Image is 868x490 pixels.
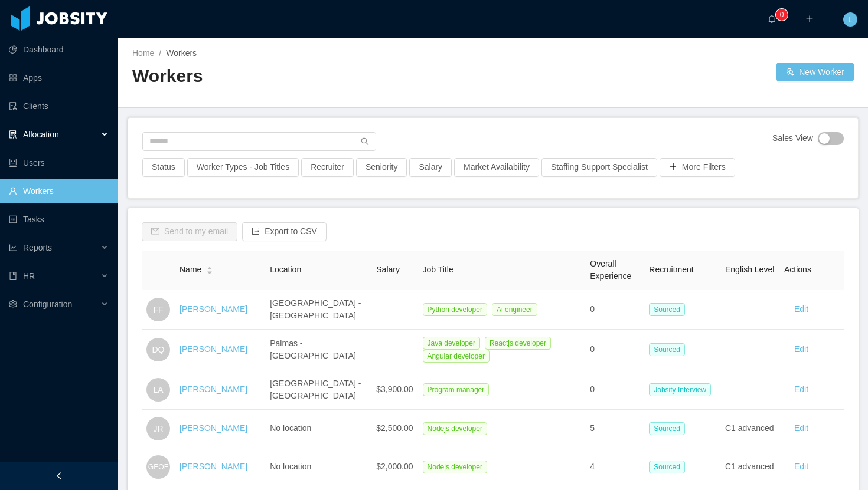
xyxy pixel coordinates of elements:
[423,350,490,363] span: Angular developer
[590,259,631,281] span: Overall Experience
[265,330,371,370] td: Palmas - [GEOGRAPHIC_DATA]
[207,265,213,269] i: icon: caret-up
[649,303,685,316] span: Sourced
[23,130,59,139] span: Allocation
[454,158,539,177] button: Market Availability
[166,48,197,58] span: Workers
[23,243,52,252] span: Reports
[207,269,213,273] i: icon: caret-down
[9,66,109,90] a: icon: appstoreApps
[376,384,413,394] span: $3,900.00
[153,378,163,402] span: LA
[423,422,487,435] span: Nodejs developer
[9,244,17,252] i: icon: line-chart
[180,344,247,354] a: [PERSON_NAME]
[148,456,168,477] span: GEOF
[180,304,247,314] a: [PERSON_NAME]
[9,208,109,231] a: icon: profileTasks
[153,298,163,321] span: FF
[649,343,685,356] span: Sourced
[423,303,487,316] span: Python developer
[265,410,371,448] td: No location
[187,158,299,177] button: Worker Types - Job Titles
[9,151,109,175] a: icon: robotUsers
[361,137,369,146] i: icon: search
[159,48,161,58] span: /
[776,9,788,21] sup: 0
[492,303,537,316] span: Ai engineer
[794,462,808,471] a: Edit
[9,300,17,308] i: icon: setting
[660,158,735,177] button: icon: plusMore Filters
[794,384,808,394] a: Edit
[180,462,247,471] a: [PERSON_NAME]
[142,158,185,177] button: Status
[23,271,35,281] span: HR
[9,179,109,203] a: icon: userWorkers
[423,265,453,274] span: Job Title
[585,410,644,448] td: 5
[776,63,854,81] button: icon: usergroup-addNew Worker
[265,370,371,410] td: [GEOGRAPHIC_DATA] - [GEOGRAPHIC_DATA]
[585,290,644,330] td: 0
[649,265,693,274] span: Recruitment
[180,423,247,433] a: [PERSON_NAME]
[649,384,716,394] a: Jobsity Interview
[772,132,813,145] span: Sales View
[541,158,657,177] button: Staffing Support Specialist
[242,222,327,241] button: icon: exportExport to CSV
[132,48,154,58] a: Home
[356,158,407,177] button: Seniority
[585,330,644,370] td: 0
[649,461,685,473] span: Sourced
[152,338,165,361] span: DQ
[585,448,644,486] td: 4
[649,383,711,396] span: Jobsity Interview
[768,15,776,23] i: icon: bell
[794,423,808,433] a: Edit
[409,158,452,177] button: Salary
[206,265,213,273] div: Sort
[649,344,690,354] a: Sourced
[23,300,72,309] span: Configuration
[649,423,690,433] a: Sourced
[585,370,644,410] td: 0
[423,337,480,350] span: Java developer
[649,304,690,314] a: Sourced
[9,272,17,280] i: icon: book
[805,15,814,23] i: icon: plus
[720,448,779,486] td: C1 advanced
[725,265,774,274] span: English Level
[376,265,400,274] span: Salary
[784,265,811,274] span: Actions
[9,130,17,139] i: icon: solution
[376,423,413,433] span: $2,500.00
[265,290,371,330] td: [GEOGRAPHIC_DATA] - [GEOGRAPHIC_DATA]
[9,94,109,118] a: icon: auditClients
[423,383,490,396] span: Program manager
[180,384,247,394] a: [PERSON_NAME]
[423,461,487,473] span: Nodejs developer
[153,417,163,440] span: JR
[132,64,493,88] h2: Workers
[794,304,808,314] a: Edit
[376,462,413,471] span: $2,000.00
[265,448,371,486] td: No location
[301,158,354,177] button: Recruiter
[270,265,301,274] span: Location
[794,344,808,354] a: Edit
[180,264,201,276] span: Name
[485,337,551,350] span: Reactjs developer
[848,12,853,27] span: L
[9,38,109,61] a: icon: pie-chartDashboard
[649,462,690,471] a: Sourced
[649,422,685,435] span: Sourced
[720,410,779,448] td: C1 advanced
